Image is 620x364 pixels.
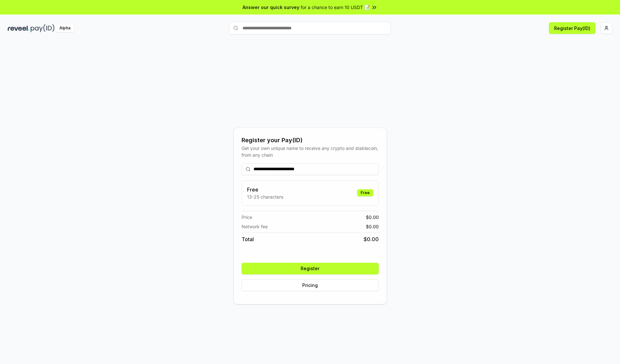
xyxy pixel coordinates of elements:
[549,22,595,34] button: Register Pay(ID)
[242,145,379,158] div: Get your own unique name to receive any crypto and stablecoin, from any chain
[242,280,379,291] button: Pricing
[301,4,370,11] span: for a chance to earn 10 USDT 📝
[31,24,55,32] img: pay_id
[242,263,379,274] button: Register
[366,214,379,221] span: $ 0.00
[242,136,379,145] div: Register your Pay(ID)
[357,189,373,196] div: Free
[242,214,252,221] span: Price
[242,235,254,243] span: Total
[247,193,283,200] p: 13-25 characters
[56,24,74,32] div: Alpha
[364,235,379,243] span: $ 0.00
[247,186,283,193] h3: Free
[242,223,268,230] span: Network fee
[243,4,299,11] span: Answer our quick survey
[8,24,29,32] img: reveel_dark
[366,223,379,230] span: $ 0.00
